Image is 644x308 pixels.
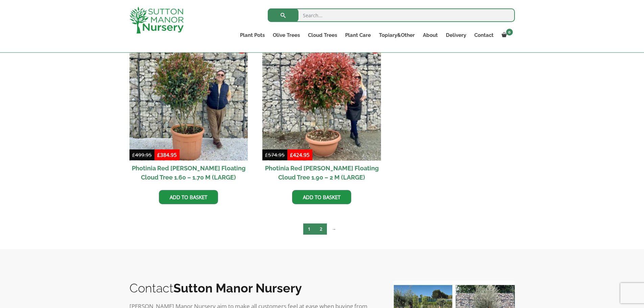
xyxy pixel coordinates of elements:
bdi: 499.95 [132,151,152,158]
input: Search... [268,8,515,22]
h2: Photinia Red [PERSON_NAME] Floating Cloud Tree 1.90 – 2 M (LARGE) [262,161,381,185]
b: Sutton Manor Nursery [173,281,302,295]
a: About [419,30,442,40]
span: £ [132,151,135,158]
img: Photinia Red Robin Floating Cloud Tree 1.60 - 1.70 M (LARGE) [129,42,248,161]
a: Sale! Photinia Red [PERSON_NAME] Floating Cloud Tree 1.60 – 1.70 M (LARGE) [129,42,248,185]
a: Cloud Trees [304,30,341,40]
a: 0 [498,30,515,40]
span: 0 [506,29,513,35]
a: Sale! Photinia Red [PERSON_NAME] Floating Cloud Tree 1.90 – 2 M (LARGE) [262,42,381,185]
bdi: 424.95 [290,151,310,158]
a: Contact [470,30,498,40]
span: £ [290,151,293,158]
span: £ [265,151,268,158]
h2: Contact [129,281,380,295]
bdi: 574.95 [265,151,285,158]
span: Page 1 [303,223,315,235]
a: Olive Trees [269,30,304,40]
bdi: 384.95 [157,151,177,158]
a: Plant Pots [236,30,269,40]
a: Topiary&Other [375,30,419,40]
img: Photinia Red Robin Floating Cloud Tree 1.90 - 2 M (LARGE) [262,42,381,161]
img: logo [129,7,184,33]
a: Delivery [442,30,470,40]
a: Add to basket: “Photinia Red Robin Floating Cloud Tree 1.90 - 2 M (LARGE)” [292,190,351,204]
h2: Photinia Red [PERSON_NAME] Floating Cloud Tree 1.60 – 1.70 M (LARGE) [129,161,248,185]
span: £ [157,151,160,158]
a: Page 2 [315,223,327,235]
a: Add to basket: “Photinia Red Robin Floating Cloud Tree 1.60 - 1.70 M (LARGE)” [159,190,218,204]
a: → [327,223,341,235]
nav: Product Pagination [129,223,515,237]
a: Plant Care [341,30,375,40]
